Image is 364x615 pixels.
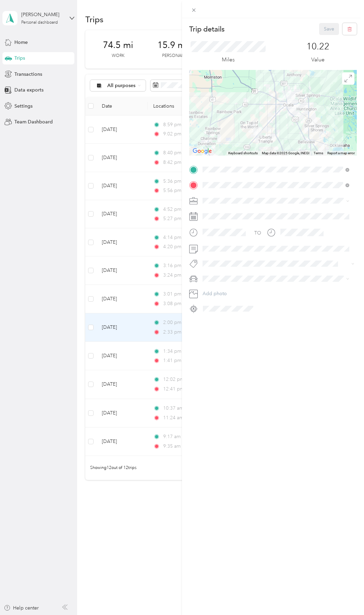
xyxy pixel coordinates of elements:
[254,229,261,237] div: TO
[311,56,325,64] p: Value
[222,56,235,64] p: Miles
[200,289,357,299] button: Add photo
[327,151,355,155] a: Report a map error
[306,41,329,52] p: 10.22
[189,24,225,34] p: Trip details
[262,151,310,155] span: Map data ©2025 Google, INEGI
[314,151,323,155] a: Terms (opens in new tab)
[228,151,258,156] button: Keyboard shortcuts
[191,147,214,156] img: Google
[191,147,214,156] a: Open this area in Google Maps (opens a new window)
[326,577,364,615] iframe: Everlance-gr Chat Button Frame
